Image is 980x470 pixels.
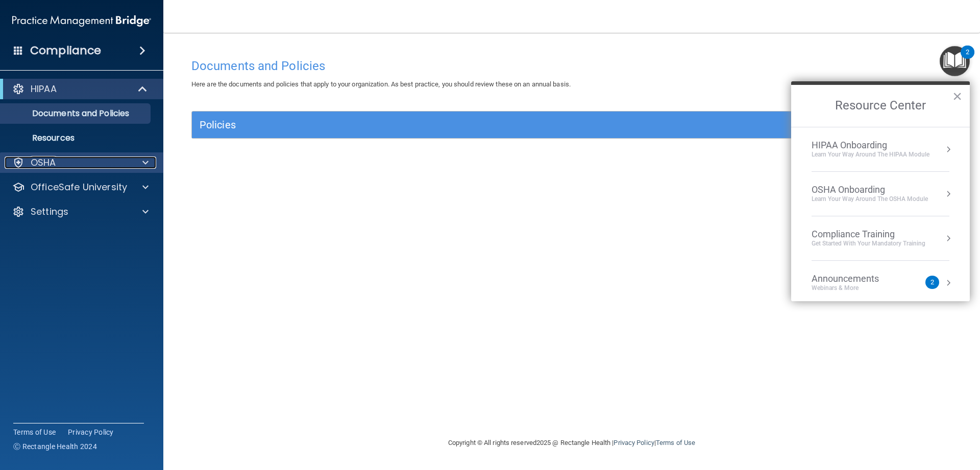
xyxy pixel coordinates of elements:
a: OfficeSafe University [12,181,149,193]
p: Settings [31,206,68,218]
img: PMB logo [12,11,151,31]
div: Compliance Training [812,229,925,240]
div: 2 [966,52,969,65]
span: Ⓒ Rectangle Health 2024 [13,441,97,452]
a: Policies [200,117,944,133]
button: Close [952,88,962,104]
p: OfficeSafe University [31,181,127,193]
a: HIPAA [12,83,148,95]
a: Settings [12,206,149,218]
a: Privacy Policy [614,439,654,446]
a: Terms of Use [13,427,56,437]
div: Resource Center [791,81,970,301]
a: OSHA [12,156,149,169]
h2: Resource Center [791,85,970,127]
a: Terms of Use [656,439,695,446]
p: HIPAA [31,83,57,95]
h5: Policies [200,119,754,130]
span: Here are the documents and policies that apply to your organization. As best practice, you should... [191,80,571,88]
div: Learn Your Way around the HIPAA module [812,150,929,159]
div: OSHA Onboarding [812,184,928,195]
p: OSHA [31,156,56,169]
div: Get Started with your mandatory training [812,239,925,248]
p: Documents and Policies [7,108,146,119]
p: Resources [7,133,146,143]
div: Webinars & More [812,284,899,293]
div: Copyright © All rights reserved 2025 @ Rectangle Health | | [385,427,758,459]
div: Announcements [812,273,899,284]
h4: Compliance [30,43,101,58]
a: Privacy Policy [68,427,114,437]
h4: Documents and Policies [191,59,952,73]
div: HIPAA Onboarding [812,140,929,151]
div: Learn your way around the OSHA module [812,195,928,204]
button: Open Resource Center, 2 new notifications [940,46,970,76]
